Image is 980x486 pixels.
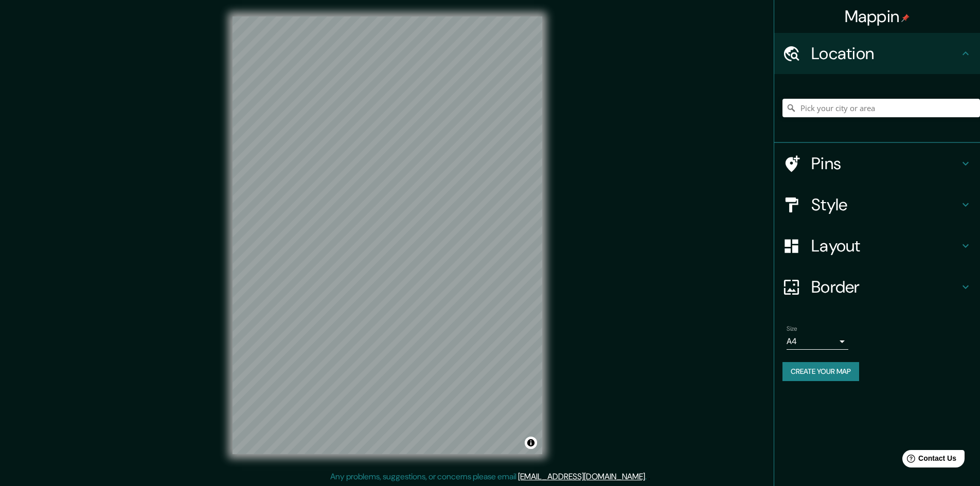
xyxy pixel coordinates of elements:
div: Layout [774,225,980,266]
div: Style [774,184,980,225]
img: pin-icon.png [901,14,910,22]
div: Pins [774,143,980,184]
div: Border [774,266,980,308]
input: Pick your city or area [782,99,980,117]
label: Size [787,325,797,333]
h4: Layout [811,236,959,256]
p: Any problems, suggestions, or concerns please email . [330,471,647,483]
canvas: Map [233,16,542,454]
div: . [648,471,650,483]
iframe: Help widget launcher [888,446,969,475]
div: . [647,471,648,483]
h4: Pins [811,153,959,174]
h4: Location [811,43,959,64]
button: Toggle attribution [525,437,537,449]
div: A4 [787,333,848,350]
div: Location [774,33,980,74]
button: Create your map [782,362,859,381]
h4: Mappin [845,6,910,27]
h4: Style [811,194,959,215]
a: [EMAIL_ADDRESS][DOMAIN_NAME] [518,471,645,482]
h4: Border [811,277,959,297]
